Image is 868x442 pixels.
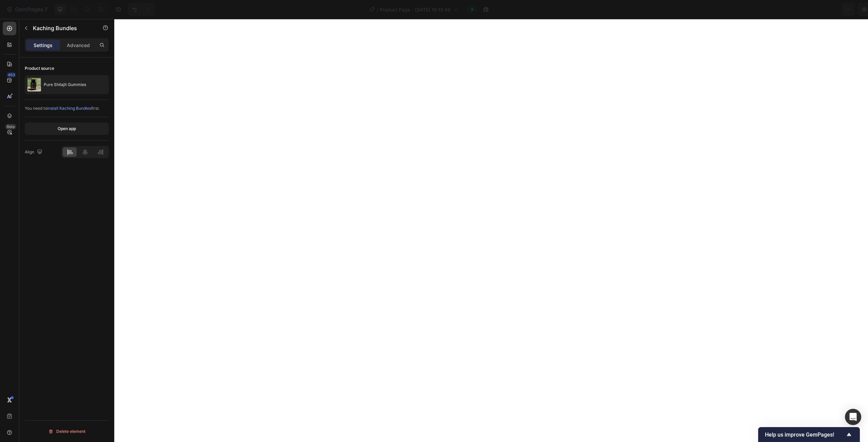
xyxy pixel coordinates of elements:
p: Kaching Bundles [33,24,91,32]
button: Show survey - Help us improve GemPages! [765,430,853,439]
p: Advanced [67,42,90,49]
button: Open app [25,123,109,135]
div: Undo/Redo [128,3,155,16]
button: Publish [823,3,851,16]
div: Publish [829,6,846,13]
div: Beta [5,124,16,129]
img: product feature img [27,78,41,91]
div: You need to first. [25,105,109,111]
p: Settings [34,42,53,49]
button: 1 product assigned [730,3,795,16]
div: Product source [25,65,54,71]
span: Product Page - [DATE] 18:13:48 [380,6,451,13]
div: 450 [6,72,16,78]
p: Pure Shilajit Gummies [44,82,86,87]
button: Save [798,3,820,16]
div: Open Intercom Messenger [845,409,861,425]
button: Delete element [25,426,109,437]
div: Align [25,148,44,157]
span: 1 product assigned [736,6,780,13]
span: / [377,6,378,13]
span: install Kaching Bundles [47,106,91,111]
span: Help us improve GemPages! [765,432,845,438]
span: Save [804,7,815,13]
iframe: Design area [114,19,868,442]
p: 7 [44,5,47,14]
div: Delete element [48,427,85,436]
div: Open app [58,126,76,132]
button: 7 [3,3,51,16]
